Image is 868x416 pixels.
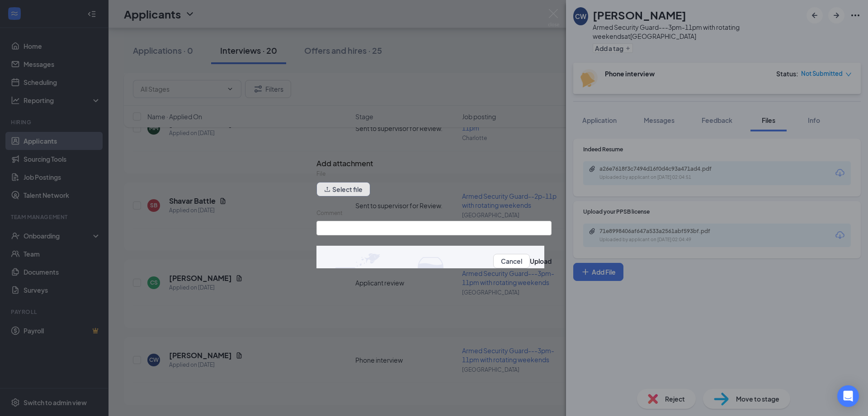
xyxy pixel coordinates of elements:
[316,210,343,216] label: Comment
[493,254,530,268] button: Cancel
[316,221,552,235] input: Comment
[316,182,370,196] button: upload Select file
[530,256,552,266] button: Upload
[316,187,370,194] span: upload Select file
[316,158,373,169] h3: Add attachment
[316,170,325,177] label: File
[324,186,330,192] span: upload
[837,385,859,407] div: Open Intercom Messenger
